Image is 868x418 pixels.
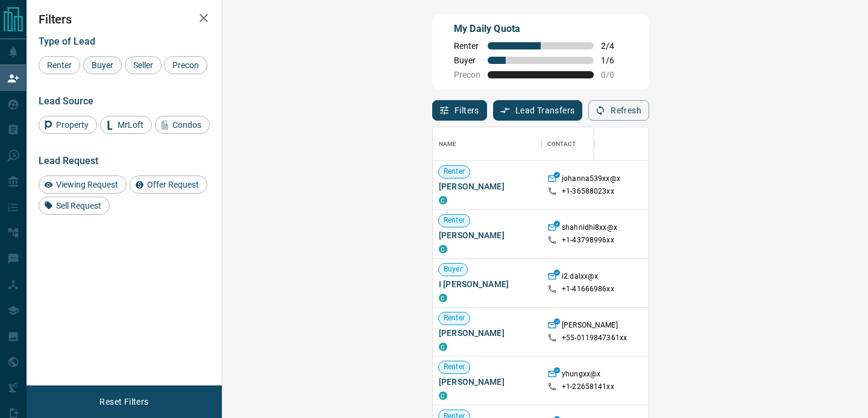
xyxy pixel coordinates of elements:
[164,56,207,74] div: Precon
[439,343,447,351] div: condos.ca
[433,127,541,161] div: Name
[129,60,157,70] span: Seller
[562,369,600,382] p: yhungxx@x
[39,12,210,27] h2: Filters
[39,95,93,107] span: Lead Source
[439,376,535,388] span: [PERSON_NAME]
[588,100,649,121] button: Refresh
[439,196,447,204] div: condos.ca
[454,55,480,65] span: Buyer
[168,60,203,70] span: Precon
[439,264,467,274] span: Buyer
[168,120,206,130] span: Condos
[39,155,98,166] span: Lead Request
[454,22,627,36] p: My Daily Quota
[39,36,95,47] span: Type of Lead
[562,186,614,197] p: +1- 36588023xx
[39,116,97,134] div: Property
[493,100,583,121] button: Lead Transfers
[100,116,152,134] div: MrLoft
[439,362,470,372] span: Renter
[562,174,620,186] p: johanna539xx@x
[439,180,535,192] span: [PERSON_NAME]
[130,176,207,194] div: Offer Request
[439,391,447,400] div: condos.ca
[52,201,105,211] span: Sell Request
[39,56,80,74] div: Renter
[92,391,156,412] button: Reset Filters
[601,70,627,80] span: 0 / 0
[547,127,576,161] div: Contact
[439,278,535,290] span: I [PERSON_NAME]
[562,271,598,284] p: i2.dalxx@x
[43,60,76,70] span: Renter
[39,176,127,194] div: Viewing Request
[39,197,110,215] div: Sell Request
[439,229,535,241] span: [PERSON_NAME]
[439,215,470,226] span: Renter
[83,56,122,74] div: Buyer
[562,223,617,235] p: shahnidhi8xx@x
[601,55,627,65] span: 1 / 6
[454,41,480,51] span: Renter
[601,41,627,51] span: 2 / 4
[439,127,457,161] div: Name
[439,245,447,253] div: condos.ca
[52,120,93,130] span: Property
[143,180,203,189] span: Offer Request
[562,235,614,245] p: +1- 43798996xx
[87,60,118,70] span: Buyer
[439,313,470,323] span: Renter
[439,166,470,177] span: Renter
[439,327,535,339] span: [PERSON_NAME]
[562,284,614,294] p: +1- 41666986xx
[125,56,162,74] div: Seller
[52,180,122,189] span: Viewing Request
[432,100,487,121] button: Filters
[562,382,614,392] p: +1- 22658141xx
[562,320,618,333] p: [PERSON_NAME]
[155,116,210,134] div: Condos
[439,294,447,302] div: condos.ca
[541,127,638,161] div: Contact
[113,120,148,130] span: MrLoft
[454,70,480,80] span: Precon
[562,333,627,343] p: +55- 0119847361xx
